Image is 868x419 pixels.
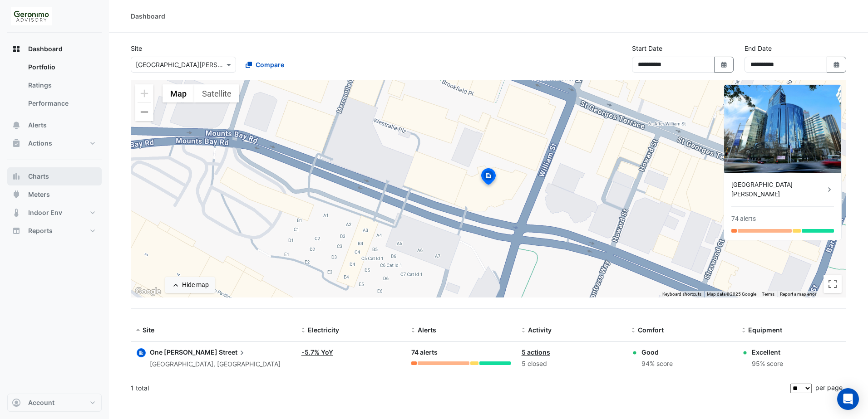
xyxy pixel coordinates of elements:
[522,359,621,369] div: 5 closed
[824,275,842,293] button: Toggle fullscreen view
[7,58,102,116] div: Dashboard
[12,226,21,235] app-icon: Reports
[528,326,552,334] span: Activity
[28,208,62,217] span: Indoor Env
[11,7,52,25] img: Company Logo
[182,280,209,290] div: Hide map
[731,214,756,224] div: 74 alerts
[632,44,662,53] label: Start Date
[720,61,728,68] fa-icon: Select Date
[256,60,284,69] span: Compare
[131,44,142,53] label: Site
[150,359,281,370] div: [GEOGRAPHIC_DATA], [GEOGRAPHIC_DATA]
[28,139,52,148] span: Actions
[21,94,102,112] a: Performance
[7,222,102,240] button: Reports
[12,139,21,148] app-icon: Actions
[143,326,154,334] span: Site
[7,40,102,58] button: Dashboard
[21,58,102,76] a: Portfolio
[21,76,102,94] a: Ratings
[165,277,215,293] button: Hide map
[12,172,21,181] app-icon: Charts
[12,208,21,217] app-icon: Indoor Env
[638,326,664,334] span: Comfort
[7,394,102,412] button: Account
[418,326,436,334] span: Alerts
[752,347,783,357] div: Excellent
[7,134,102,152] button: Actions
[28,172,49,181] span: Charts
[301,348,333,356] a: -5.7% YoY
[748,326,782,334] span: Equipment
[833,61,841,68] fa-icon: Select Date
[837,388,859,410] div: Open Intercom Messenger
[745,44,772,53] label: End Date
[133,286,163,297] a: Open this area in Google Maps (opens a new window)
[478,167,498,189] img: site-pin-selected.svg
[12,121,21,130] app-icon: Alerts
[780,292,816,297] a: Report a map error
[7,167,102,185] button: Charts
[7,116,102,134] button: Alerts
[28,44,63,54] span: Dashboard
[724,85,841,173] img: One William Street
[522,348,550,356] a: 5 actions
[28,190,50,199] span: Meters
[28,226,53,235] span: Reports
[163,84,194,102] button: Show street map
[131,377,789,400] div: 1 total
[815,384,843,391] span: per page
[12,44,21,54] app-icon: Dashboard
[308,326,339,334] span: Electricity
[731,180,825,199] div: [GEOGRAPHIC_DATA][PERSON_NAME]
[7,185,102,204] button: Meters
[240,57,290,73] button: Compare
[135,103,153,121] button: Zoom out
[194,84,239,102] button: Show satellite imagery
[219,347,247,357] span: Street
[662,291,701,297] button: Keyboard shortcuts
[28,121,47,130] span: Alerts
[131,11,165,21] div: Dashboard
[707,292,756,297] span: Map data ©2025 Google
[12,190,21,199] app-icon: Meters
[752,359,783,369] div: 95% score
[150,348,217,356] span: One [PERSON_NAME]
[135,84,153,102] button: Zoom in
[641,359,673,369] div: 94% score
[133,286,163,297] img: Google
[411,347,510,358] div: 74 alerts
[28,398,54,407] span: Account
[641,347,673,357] div: Good
[762,292,774,297] a: Terms (opens in new tab)
[7,204,102,222] button: Indoor Env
